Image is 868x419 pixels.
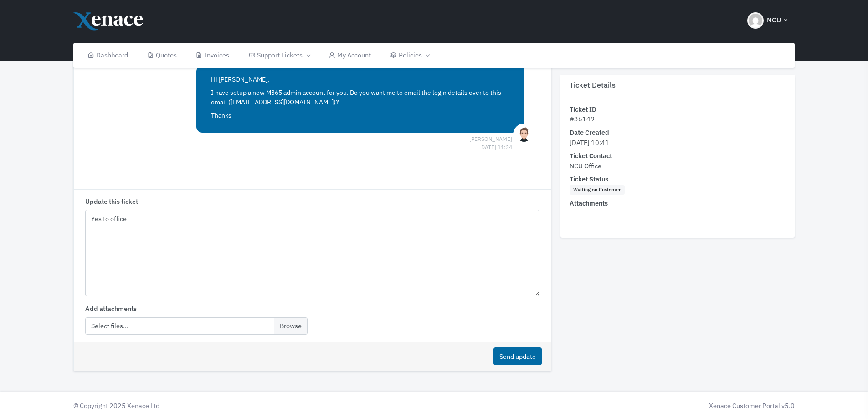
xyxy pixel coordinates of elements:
label: Update this ticket [85,197,138,207]
p: Hi [PERSON_NAME], [211,75,510,84]
dt: Attachments [570,199,786,209]
span: NCU [767,15,781,26]
p: Thanks [211,111,510,120]
a: Dashboard [78,43,138,68]
button: NCU [742,5,795,36]
div: Xenace Customer Portal v5.0 [439,401,795,411]
img: Header Avatar [747,12,764,29]
a: My Account [319,43,381,68]
a: Invoices [186,43,239,68]
dt: Ticket ID [570,104,786,114]
span: Waiting on Customer [570,185,625,195]
a: Policies [380,43,438,68]
div: © Copyright 2025 Xenace Ltd [69,401,434,411]
button: Send update [493,347,542,365]
dt: Ticket Status [570,175,786,185]
span: NCU Office [570,161,601,170]
span: [PERSON_NAME] [DATE] 11:24 [469,135,512,143]
dt: Date Created [570,128,786,138]
dt: Ticket Contact [570,151,786,161]
h3: Ticket Details [560,75,795,95]
label: Add attachments [85,304,137,314]
a: Quotes [138,43,186,68]
span: [DATE] 10:41 [570,138,609,147]
p: I have setup a new M365 admin account for you. Do you want me to email the login details over to ... [211,88,510,107]
span: #36149 [570,115,595,124]
a: Support Tickets [239,43,319,68]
